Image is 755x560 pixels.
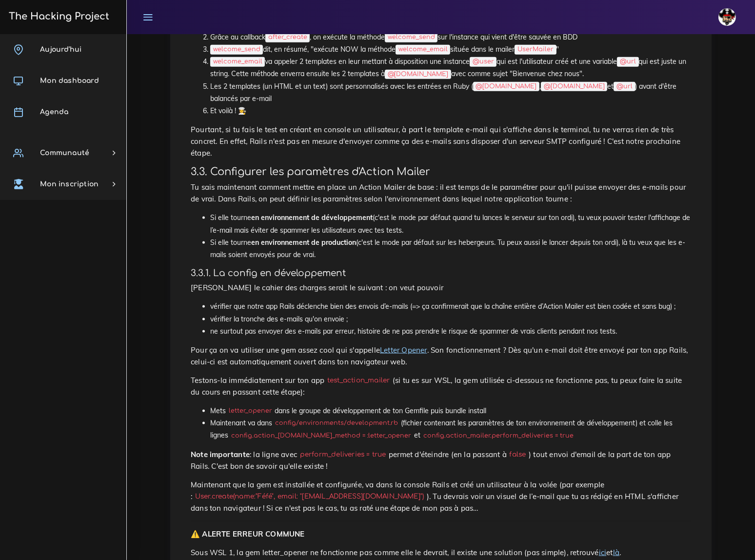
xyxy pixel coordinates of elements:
code: after_create [265,33,310,42]
li: Maintenant va dans (fichier contenant les paramètres de ton environnement de développement) et co... [210,417,691,441]
p: : la ligne avec permet d'éteindre (en la passant à ) tout envoi d'email de la part de ton app Rai... [191,449,691,472]
code: welcome_send [210,45,263,55]
code: @[DOMAIN_NAME] [473,82,539,92]
span: Mon inscription [40,180,99,188]
li: vérifier la tronche des e-mails qu'on envoie ; [210,313,691,325]
h4: 3.3.1. La config en développement [191,268,691,279]
p: [PERSON_NAME] le cahier des charges serait le suivant : on veut pouvoir [191,282,691,294]
p: Sous WSL 1, la gem letter_opener ne fonctionne pas comme elle le devrait, il existe une solution ... [191,547,691,559]
a: ici [599,548,607,557]
a: Letter Opener [380,345,427,355]
code: welcome_send [385,33,437,42]
code: @[DOMAIN_NAME] [541,82,607,92]
code: config.action_[DOMAIN_NAME]_method = :letter_opener [228,431,414,441]
p: Testons-la immédiatement sur ton app (si tu es sur WSL, la gem utilisée ci-dessous ne fonctionne ... [191,375,691,398]
li: Les 2 templates (un HTML et un text) sont personnalisés avec les entrées en Ruby ( , et ) avant d... [210,80,691,105]
li: dit, en résumé, "exécute NOW la méthode située dans le mailer " [210,43,691,56]
span: Agenda [40,108,68,116]
code: @url [614,82,635,92]
li: Grâce au callback , on exécute la méthode sur l'instance qui vient d'être sauvée en BDD [210,31,691,43]
h3: The Hacking Project [6,11,109,22]
code: config.action_mailer.perform_deliveries = true [420,431,576,441]
strong: Note importante [191,450,250,459]
strong: en environnement de production [251,238,356,247]
code: User.create(name:"Féfé", email: "[EMAIL_ADDRESS][DOMAIN_NAME]") [192,492,427,502]
strong: ⚠️ ALERTE ERREUR COMMUNE [191,529,305,539]
li: Mets dans le groupe de développement de ton Gemfile puis bundle install [210,405,691,417]
code: @user [470,57,497,67]
code: welcome_email [396,45,450,55]
code: letter_opener [226,406,275,416]
code: config/environments/development.rb [272,419,401,428]
code: test_action_mailer [324,376,393,386]
code: @[DOMAIN_NAME] [385,70,451,80]
p: Maintenant que la gem est installée et configurée, va dans la console Rails et créé un utilisateu... [191,479,691,514]
li: Si elle tourne (c'est le mode par défaut quand tu lances le serveur sur ton ordi), tu veux pouvoi... [210,212,691,236]
span: Communauté [40,149,89,157]
li: va appeler 2 templates en leur mettant à disposition une instance qui est l'utilisateur créé et u... [210,56,691,80]
code: UserMailer [515,45,556,55]
strong: en environnement de développement [251,213,373,222]
code: perform_deliveries = true [297,450,389,460]
p: Pourtant, si tu fais le test en créant en console un utilisateur, à part le template e-mail qui s... [191,124,691,159]
code: welcome_email [210,57,265,67]
code: @url [617,57,638,67]
span: Aujourd'hui [40,46,81,53]
span: Mon dashboard [40,77,99,84]
h3: 3.3. Configurer les paramètres d'Action Mailer [191,166,691,178]
li: ne surtout pas envoyer des e-mails par erreur, histoire de ne pas prendre le risque de spammer de... [210,325,691,338]
img: avatar [718,8,736,26]
p: Tu sais maintenant comment mettre en place un Action Mailer de base : il est temps de le paramétr... [191,181,691,205]
p: Pour ça on va utiliser une gem assez cool qui s'appelle . Son fonctionnement ? Dès qu'un e-mail d... [191,344,691,368]
code: false [507,450,529,460]
li: Si elle tourne (c'est le mode par défaut sur les hebergeurs. Tu peux aussi le lancer depuis ton o... [210,237,691,261]
a: là [613,548,619,557]
li: vérifier que notre app Rails déclenche bien des envois d’e-mails (=> ça confirmerait que la chaîn... [210,300,691,313]
li: Et voilà ! 👩‍🍳 [210,105,691,117]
